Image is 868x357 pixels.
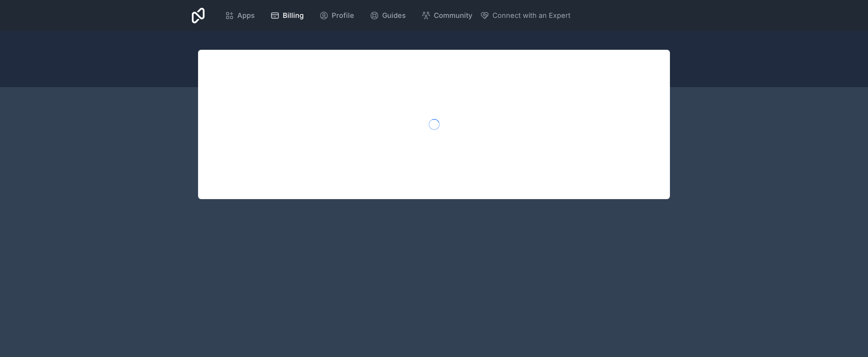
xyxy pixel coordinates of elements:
a: Apps [219,7,261,24]
span: Guides [382,10,406,21]
a: Guides [364,7,412,24]
a: Community [415,7,478,24]
button: Connect with an Expert [480,10,571,21]
a: Billing [264,7,310,24]
span: Billing [283,10,304,21]
span: Connect with an Expert [492,10,571,21]
a: Profile [313,7,360,24]
span: Community [434,10,472,21]
span: Apps [237,10,255,21]
span: Profile [332,10,354,21]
